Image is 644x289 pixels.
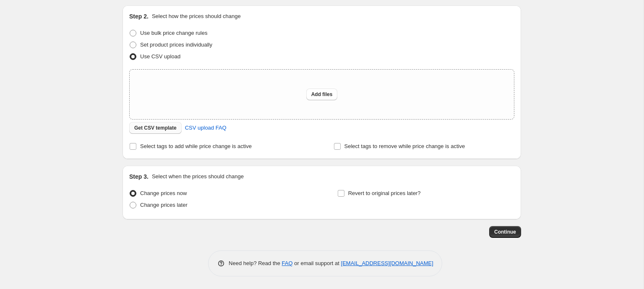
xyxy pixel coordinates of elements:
span: Need help? Read the [229,260,282,266]
h2: Step 3. [129,172,149,181]
span: Change prices later [140,202,188,208]
a: CSV upload FAQ [180,121,232,135]
a: [EMAIL_ADDRESS][DOMAIN_NAME] [341,260,433,266]
p: Select how the prices should change [152,12,241,21]
span: Select tags to add while price change is active [140,143,252,149]
span: CSV upload FAQ [185,124,227,132]
span: Get CSV template [134,125,177,131]
span: or email support at [293,260,341,266]
span: Continue [494,229,516,235]
button: Continue [489,226,521,238]
h2: Step 2. [129,12,149,21]
span: Add files [311,91,333,98]
span: Select tags to remove while price change is active [344,143,465,149]
span: Change prices now [140,190,187,196]
span: Use CSV upload [140,53,180,60]
span: Set product prices individually [140,42,212,48]
p: Select when the prices should change [152,172,244,181]
button: Add files [306,89,338,100]
span: Revert to original prices later? [348,190,421,196]
button: Get CSV template [129,122,182,134]
a: FAQ [282,260,293,266]
span: Use bulk price change rules [140,30,207,36]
